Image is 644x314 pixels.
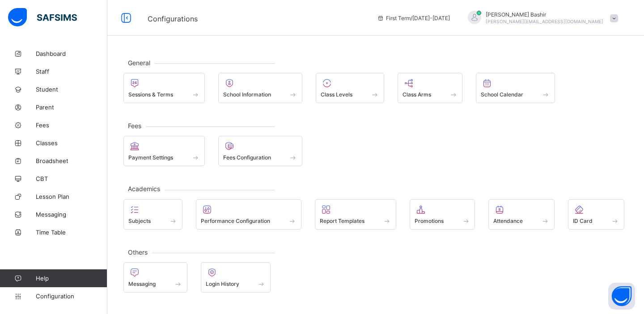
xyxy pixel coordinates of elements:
[123,199,182,230] div: Subjects
[459,11,623,25] div: HamidBashir
[206,281,239,287] span: Login History
[486,11,603,18] span: [PERSON_NAME] Bashir
[36,121,107,129] span: Fees
[123,59,155,67] span: General
[218,73,303,103] div: School Information
[415,218,444,224] span: Promotions
[36,175,107,182] span: CBT
[36,293,107,300] span: Configuration
[123,73,205,103] div: Sessions & Terms
[201,218,270,224] span: Performance Configuration
[36,86,107,93] span: Student
[36,68,107,75] span: Staff
[36,275,107,282] span: Help
[486,19,603,24] span: [PERSON_NAME][EMAIL_ADDRESS][DOMAIN_NAME]
[223,154,271,161] span: Fees Configuration
[573,218,593,224] span: ID Card
[488,199,555,230] div: Attendance
[123,262,187,293] div: Messaging
[493,218,523,224] span: Attendance
[321,91,352,98] span: Class Levels
[410,199,475,230] div: Promotions
[8,8,77,27] img: safsims
[36,139,107,147] span: Classes
[123,122,146,130] span: Fees
[223,91,271,98] span: School Information
[128,218,151,224] span: Subjects
[568,199,624,230] div: ID Card
[123,248,152,256] span: Others
[481,91,523,98] span: School Calendar
[128,91,173,98] span: Sessions & Terms
[36,193,107,200] span: Lesson Plan
[36,157,107,164] span: Broadsheet
[148,14,198,23] span: Configurations
[36,211,107,218] span: Messaging
[608,283,635,310] button: Open asap
[402,91,431,98] span: Class Arms
[123,185,165,193] span: Academics
[320,218,364,224] span: Report Templates
[476,73,555,103] div: School Calendar
[201,262,271,293] div: Login History
[218,136,303,166] div: Fees Configuration
[398,73,463,103] div: Class Arms
[315,199,396,230] div: Report Templates
[36,50,107,57] span: Dashboard
[196,199,302,230] div: Performance Configuration
[36,229,107,236] span: Time Table
[123,136,205,166] div: Payment Settings
[128,154,173,161] span: Payment Settings
[36,104,107,111] span: Parent
[316,73,384,103] div: Class Levels
[128,281,156,287] span: Messaging
[377,15,450,21] span: session/term information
